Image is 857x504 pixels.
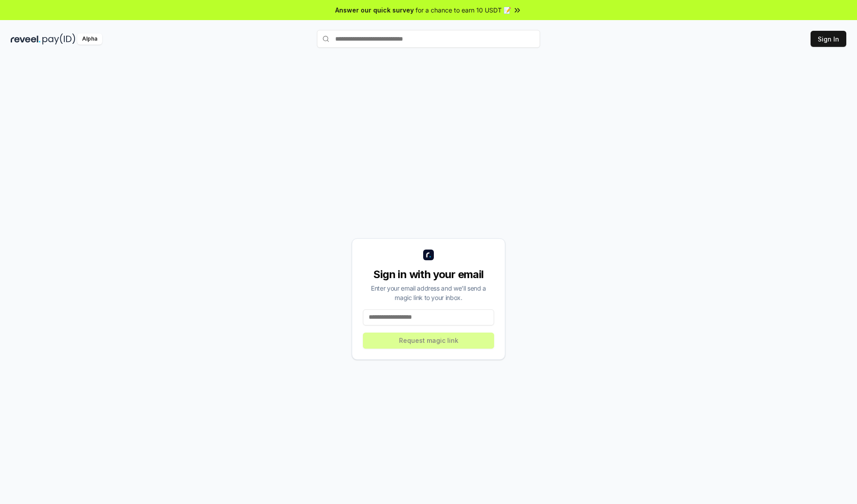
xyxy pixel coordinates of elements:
div: Enter your email address and we’ll send a magic link to your inbox. [363,283,494,302]
span: Answer our quick survey [335,5,414,15]
button: Sign In [811,31,846,47]
img: reveel_dark [11,33,41,45]
div: Alpha [77,33,102,45]
div: Sign in with your email [363,267,494,282]
img: pay_id [42,33,75,45]
img: logo_small [423,250,434,260]
span: for a chance to earn 10 USDT 📝 [416,5,511,15]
